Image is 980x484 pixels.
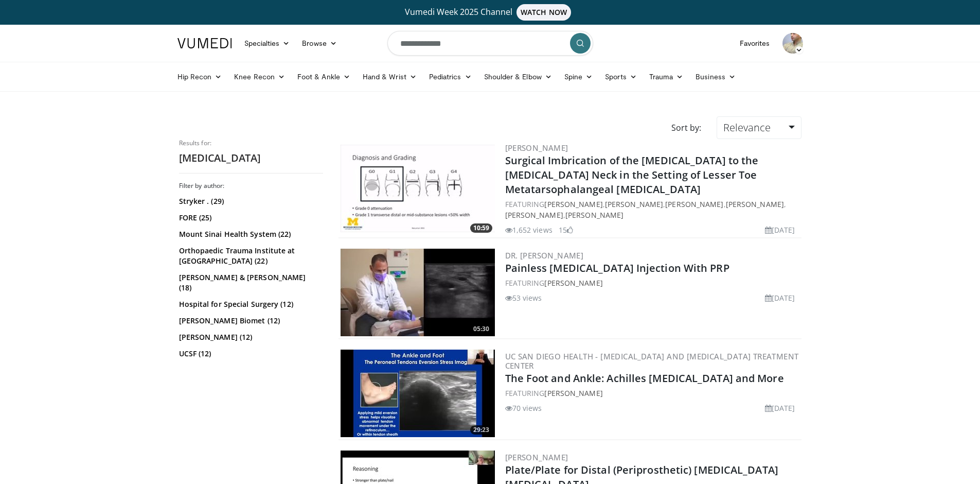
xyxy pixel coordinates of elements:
[505,351,799,371] a: UC San Diego Health - [MEDICAL_DATA] and [MEDICAL_DATA] Treatment Center
[565,210,623,220] a: [PERSON_NAME]
[505,261,729,275] a: Painless [MEDICAL_DATA] Injection With PRP
[341,350,495,437] a: 29:23
[665,199,723,209] a: [PERSON_NAME]
[179,246,320,266] a: Orthopaedic Trauma Institute at [GEOGRAPHIC_DATA] (22)
[470,425,492,435] span: 29:23
[341,249,495,336] img: c9003eaa-0de7-4c25-94af-a8edb9a37f6f.300x170_q85_crop-smart_upscale.jpg
[516,4,571,21] span: WATCH NOW
[505,371,784,385] a: The Foot and Ankle: Achilles [MEDICAL_DATA] and More
[423,66,478,87] a: Pediatrics
[179,196,320,206] a: Stryker . (29)
[726,199,784,209] a: [PERSON_NAME]
[505,452,568,462] a: [PERSON_NAME]
[599,66,643,87] a: Sports
[296,33,343,54] a: Browse
[341,350,495,437] img: 637719b7-1428-48a6-ac88-51a1c67bfffb.300x170_q85_crop-smart_upscale.jpg
[505,388,799,399] div: FEATURING
[689,66,742,87] a: Business
[782,33,803,54] img: Avatar
[558,66,599,87] a: Spine
[544,388,602,398] a: [PERSON_NAME]
[605,199,663,209] a: [PERSON_NAME]
[505,143,568,153] a: [PERSON_NAME]
[470,223,492,233] span: 10:59
[544,199,602,209] a: [PERSON_NAME]
[179,316,320,326] a: [PERSON_NAME] Biomet (12)
[470,324,492,334] span: 05:30
[559,224,573,235] li: 15
[505,210,563,220] a: [PERSON_NAME]
[664,116,709,139] div: Sort by:
[544,278,602,288] a: [PERSON_NAME]
[717,116,801,139] a: Relevance
[505,403,542,413] li: 70 views
[179,4,801,21] a: Vumedi Week 2025 ChannelWATCH NOW
[505,250,584,261] a: Dr. [PERSON_NAME]
[179,299,320,309] a: Hospital for Special Surgery (12)
[179,332,320,342] a: [PERSON_NAME] (12)
[505,199,799,220] div: FEATURING , , , , ,
[179,151,323,165] h2: [MEDICAL_DATA]
[179,139,323,147] p: Results for:
[171,66,228,87] a: Hip Recon
[723,120,771,134] span: Relevance
[179,272,320,293] a: [PERSON_NAME] & [PERSON_NAME] (18)
[238,33,296,54] a: Specialties
[734,33,776,54] a: Favorites
[505,153,759,196] a: Surgical Imbrication of the [MEDICAL_DATA] to the [MEDICAL_DATA] Neck in the Setting of Lesser To...
[179,213,320,223] a: FORE (25)
[179,182,323,190] h3: Filter by author:
[228,66,291,87] a: Knee Recon
[505,278,799,288] div: FEATURING
[643,66,690,87] a: Trauma
[505,224,553,235] li: 1,652 views
[179,349,320,359] a: UCSF (12)
[765,224,795,235] li: [DATE]
[478,66,558,87] a: Shoulder & Elbow
[765,403,795,413] li: [DATE]
[341,145,495,232] img: 8479d032-d669-47d8-ac13-12c299c1a77b.300x170_q85_crop-smart_upscale.jpg
[291,66,357,87] a: Foot & Ankle
[341,145,495,232] a: 10:59
[357,66,423,87] a: Hand & Wrist
[387,31,593,56] input: Search topics, interventions
[765,292,795,303] li: [DATE]
[505,292,542,303] li: 53 views
[179,229,320,239] a: Mount Sinai Health System (22)
[177,38,232,48] img: VuMedi Logo
[341,249,495,336] a: 05:30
